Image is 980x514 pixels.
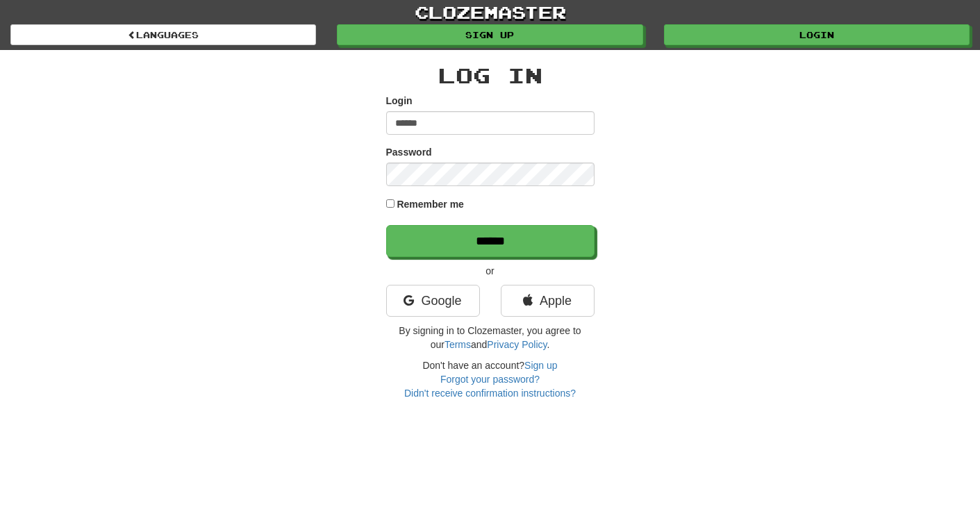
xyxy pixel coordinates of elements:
a: Apple [501,285,595,317]
label: Remember me [397,197,464,211]
a: Languages [10,24,316,45]
label: Login [386,94,413,108]
div: Don't have an account? [386,358,595,400]
a: Sign up [524,360,557,371]
a: Terms [445,339,471,350]
h2: Log In [386,64,595,87]
a: Sign up [337,24,642,45]
a: Google [386,285,480,317]
a: Didn't receive confirmation instructions? [404,388,576,399]
p: By signing in to Clozemaster, you agree to our and . [386,324,595,351]
p: or [386,264,595,278]
a: Privacy Policy [487,339,547,350]
label: Password [386,145,432,159]
a: Login [664,24,970,45]
a: Forgot your password? [440,374,540,385]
